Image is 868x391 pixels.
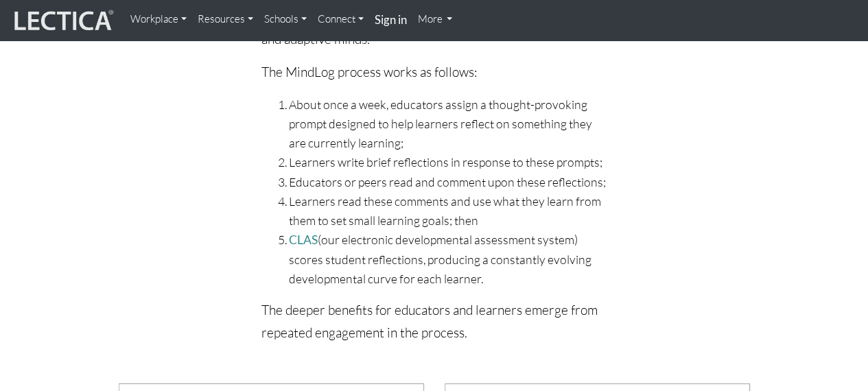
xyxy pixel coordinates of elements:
a: Sign in [369,5,412,35]
strong: Sign in [375,12,407,27]
a: Resources [192,5,259,33]
img: lecticalive [11,8,114,34]
a: Connect [312,5,369,33]
li: (our electronic developmental assessment system) scores student reflections, producing a constant... [289,230,607,288]
a: Workplace [125,5,192,33]
a: CLAS [289,233,318,247]
a: More [412,5,458,33]
li: Learners write brief reflections in response to these prompts; [289,152,607,171]
li: About once a week, educators assign a thought-provoking prompt designed to help learners reflect ... [289,95,607,152]
li: Learners read these comments and use what they learn from them to set small learning goals; then [289,191,607,230]
p: The deeper benefits for educators and learners emerge from repeated engagement in the process. [261,299,607,344]
li: Educators or peers read and comment upon these reflections; [289,172,607,191]
a: Schools [259,5,312,33]
p: The MindLog process works as follows: [261,61,607,84]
